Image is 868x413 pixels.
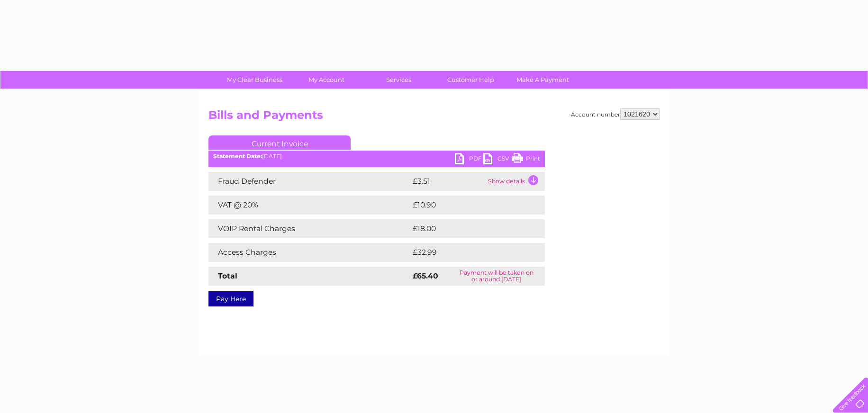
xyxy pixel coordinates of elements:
td: Payment will be taken on or around [DATE] [448,267,545,286]
td: £10.90 [410,196,525,215]
b: Statement Date: [213,153,262,160]
a: PDF [455,153,483,167]
td: VAT @ 20% [208,196,410,215]
a: My Account [288,71,366,89]
a: Print [512,153,540,167]
td: £18.00 [410,219,525,238]
div: [DATE] [208,153,545,160]
a: My Clear Business [216,71,294,89]
a: Make A Payment [504,71,582,89]
a: Current Invoice [208,135,351,150]
a: Pay Here [208,291,253,306]
div: Account number [571,108,660,120]
td: Show details [486,172,545,191]
strong: £65.40 [413,271,438,280]
a: Customer Help [432,71,510,89]
td: Access Charges [208,243,410,262]
td: £32.99 [410,243,526,262]
h2: Bills and Payments [208,108,660,126]
a: Services [360,71,438,89]
td: Fraud Defender [208,172,410,191]
td: VOIP Rental Charges [208,219,410,238]
strong: Total [218,271,237,280]
td: £3.51 [410,172,486,191]
a: CSV [483,153,512,167]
